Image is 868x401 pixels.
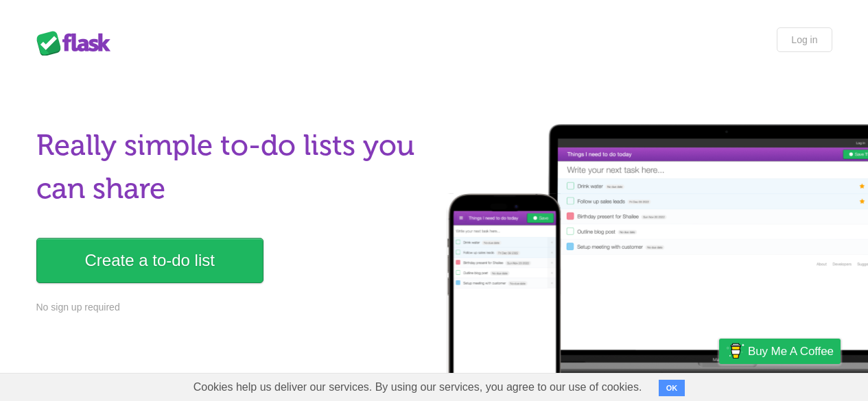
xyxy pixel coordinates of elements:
[777,27,832,52] a: Log in
[180,374,656,401] span: Cookies help us deliver our services. By using our services, you agree to our use of cookies.
[748,339,834,363] span: Buy me a coffee
[36,124,426,210] h1: Really simple to-do lists you can share
[726,339,744,363] img: Buy me a coffee
[659,380,685,396] button: OK
[36,31,119,56] div: Flask Lists
[36,300,426,315] p: No sign up required
[719,339,841,364] a: Buy me a coffee
[36,238,263,283] a: Create a to-do list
